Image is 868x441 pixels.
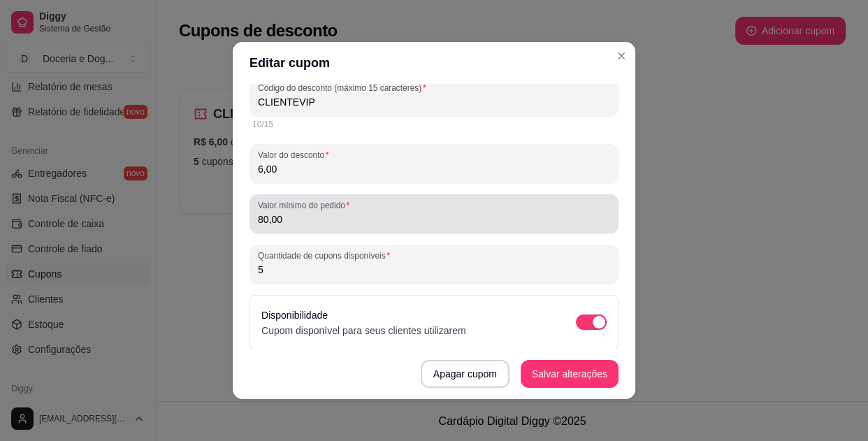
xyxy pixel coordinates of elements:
header: Editar cupom [233,42,635,84]
label: Valor do desconto [258,149,333,161]
button: Salvar alterações [521,360,619,388]
button: Close [610,45,632,67]
input: Código do desconto (máximo 15 caracteres) [258,95,610,109]
input: Valor mínimo do pedido [258,212,610,226]
label: Valor mínimo do pedido [258,199,354,211]
input: Valor do desconto [258,162,610,176]
p: Cupom disponível para seus clientes utilizarem [261,324,466,338]
button: Apagar cupom [421,360,509,388]
label: Disponibilidade [261,310,328,321]
input: Quantidade de cupons disponíveis [258,263,610,277]
label: Código do desconto (máximo 15 caracteres) [258,82,431,94]
div: 10/15 [252,119,616,130]
label: Quantidade de cupons disponíveis [258,250,395,261]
